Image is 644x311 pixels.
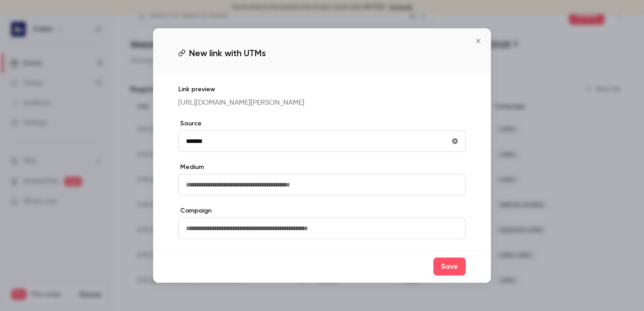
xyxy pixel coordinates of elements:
label: Source [178,119,466,128]
span: New link with UTMs [189,46,266,60]
button: utmSource [448,134,462,148]
button: Close [469,32,487,50]
label: Campaign [178,206,466,215]
p: [URL][DOMAIN_NAME][PERSON_NAME] [178,98,466,108]
button: Save [433,258,466,275]
label: Medium [178,163,466,172]
p: Link preview [178,85,466,94]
